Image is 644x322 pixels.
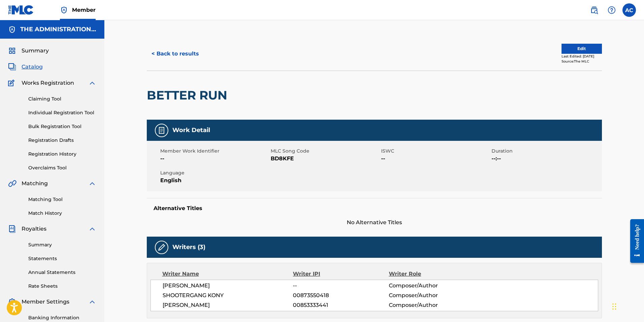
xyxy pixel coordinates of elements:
img: Member Settings [8,298,16,306]
img: expand [88,179,96,188]
iframe: Chat Widget [610,290,644,322]
div: Drag [612,296,616,317]
div: Writer Role [389,270,476,278]
span: Composer/Author [389,301,476,309]
button: Edit [562,44,602,54]
a: Annual Statements [28,269,96,276]
div: Writer IPI [293,270,389,278]
span: -- [381,155,490,163]
a: Bulk Registration Tool [28,123,96,130]
img: expand [88,225,96,233]
img: help [608,6,616,14]
img: Writers [158,243,166,251]
button: < Back to results [147,45,204,62]
span: Matching [22,179,48,188]
span: Works Registration [22,79,74,87]
span: Member [72,6,96,14]
span: Catalog [22,63,43,71]
span: Royalties [22,225,46,233]
span: Composer/Author [389,282,476,290]
span: Composer/Author [389,291,476,299]
span: [PERSON_NAME] [163,301,293,309]
img: Royalties [8,225,16,233]
div: Last Edited: [DATE] [562,54,602,59]
img: expand [88,298,96,306]
img: Matching [8,179,16,188]
span: SHOOTERGANG KONY [163,291,293,299]
h2: BETTER RUN [147,88,231,103]
a: Match History [28,210,96,217]
img: Summary [8,47,16,55]
h5: Work Detail [172,126,210,134]
span: MLC Song Code [271,148,379,155]
span: -- [160,155,269,163]
img: search [590,6,598,14]
a: Statements [28,255,96,262]
span: Language [160,169,269,176]
a: Matching Tool [28,196,96,203]
a: Banking Information [28,314,96,321]
img: Accounts [8,26,16,34]
span: --:-- [492,155,600,163]
a: SummarySummary [8,47,49,55]
span: Duration [492,148,600,155]
h5: Alternative Titles [154,205,595,212]
img: expand [88,79,96,87]
img: MLC Logo [8,5,34,15]
img: Works Registration [8,79,17,87]
span: [PERSON_NAME] [163,282,293,290]
span: -- [293,282,388,290]
span: No Alternative Titles [147,218,602,227]
a: Summary [28,241,96,248]
a: Rate Sheets [28,283,96,290]
div: User Menu [622,3,636,17]
span: BD8KFE [271,155,379,163]
span: 00853333441 [293,301,388,309]
div: Help [605,3,618,17]
span: Member Work Identifier [160,148,269,155]
a: Claiming Tool [28,95,96,103]
span: 00873550418 [293,291,388,299]
h5: Writers (3) [172,243,205,251]
span: Member Settings [22,298,69,306]
div: Source: The MLC [562,59,602,64]
span: Summary [22,47,49,55]
img: Work Detail [158,126,166,134]
iframe: Resource Center [625,214,644,268]
div: Writer Name [162,270,293,278]
a: CatalogCatalog [8,63,43,71]
a: Overclaims Tool [28,164,96,171]
span: ISWC [381,148,490,155]
h5: THE ADMINISTRATION MP INC [20,26,96,33]
img: Top Rightsholder [60,6,68,14]
a: Registration History [28,151,96,158]
img: Catalog [8,63,16,71]
a: Individual Registration Tool [28,109,96,116]
a: Registration Drafts [28,137,96,144]
a: Public Search [587,3,601,17]
span: English [160,176,269,185]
